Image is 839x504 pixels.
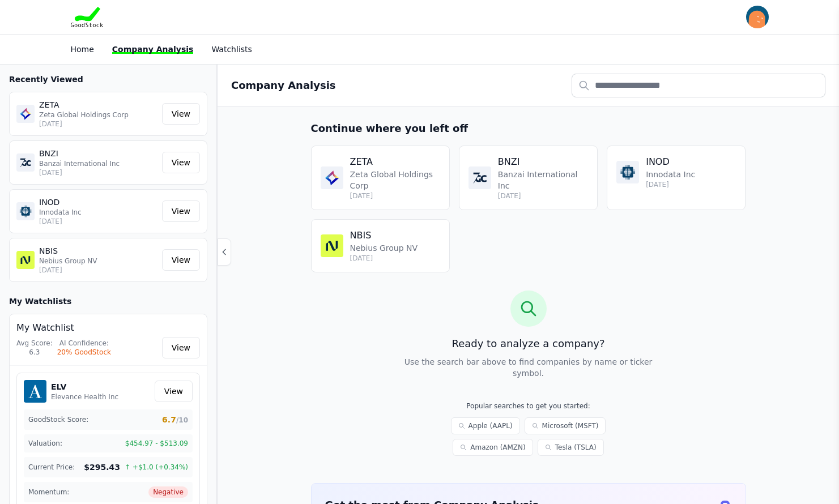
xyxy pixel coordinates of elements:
[28,415,88,424] span: GoodStock Score:
[411,402,646,411] p: Popular searches to get you started:
[39,159,157,168] p: Banzai International Inc
[176,416,188,424] span: /10
[311,336,746,352] h3: Ready to analyze a company?
[321,234,343,257] img: NBIS
[350,155,440,169] h4: ZETA
[498,169,588,191] p: Banzai International Inc
[16,105,35,123] img: ZETA
[39,245,157,257] p: NBIS
[125,463,188,472] span: ↑ +$1.0 (+0.34%)
[51,381,118,392] h5: ELV
[155,381,193,402] a: View
[16,202,35,220] img: INOD
[469,166,491,189] img: BNZI
[39,208,157,217] p: Innodata Inc
[39,119,157,129] p: [DATE]
[39,110,157,119] p: Zeta Global Holdings Corp
[39,257,157,266] p: Nebius Group NV
[350,254,418,263] p: [DATE]
[84,462,120,473] span: $295.43
[498,191,588,200] p: [DATE]
[9,296,71,307] h3: My Watchlists
[321,166,343,189] img: ZETA
[453,439,533,456] a: Amazon (AMZN)
[646,180,695,189] p: [DATE]
[28,463,75,472] span: Current Price:
[162,200,200,222] a: View
[71,45,94,54] a: Home
[525,417,606,434] a: Microsoft (MSFT)
[311,146,450,210] a: ZETA ZETA Zeta Global Holdings Corp [DATE]
[350,191,440,200] p: [DATE]
[28,439,62,448] span: Valuation:
[57,348,111,357] div: 20% GoodStock
[350,229,418,242] h4: NBIS
[211,45,252,54] a: Watchlists
[16,348,53,357] div: 6.3
[16,321,200,335] h4: My Watchlist
[538,439,604,456] a: Tesla (TSLA)
[162,414,188,425] span: 6.7
[28,488,69,497] span: Momentum:
[24,380,46,403] img: ELV
[451,417,520,434] a: Apple (AAPL)
[350,169,440,191] p: Zeta Global Holdings Corp
[311,219,450,272] a: NBIS NBIS Nebius Group NV [DATE]
[311,121,746,136] h3: Continue where you left off
[16,339,53,348] div: Avg Score:
[148,486,188,498] span: Negative
[162,249,200,271] a: View
[16,251,35,269] img: NBIS
[51,392,118,402] p: Elevance Health Inc
[39,197,157,208] p: INOD
[16,153,35,172] img: BNZI
[746,6,769,28] img: invitee
[350,242,418,254] p: Nebius Group NV
[39,148,157,159] p: BNZI
[402,356,655,379] p: Use the search bar above to find companies by name or ticker symbol.
[71,7,104,27] img: Goodstock Logo
[616,161,639,183] img: INOD
[162,152,200,173] a: View
[39,168,157,177] p: [DATE]
[39,217,157,226] p: [DATE]
[125,439,188,448] span: $454.97 - $513.09
[459,146,598,210] a: BNZI BNZI Banzai International Inc [DATE]
[231,78,336,93] h2: Company Analysis
[646,155,695,169] h4: INOD
[607,146,746,210] a: INOD INOD Innodata Inc [DATE]
[39,266,157,275] p: [DATE]
[57,339,111,348] div: AI Confidence:
[162,103,200,125] a: View
[498,155,588,169] h4: BNZI
[646,169,695,180] p: Innodata Inc
[112,45,194,54] a: Company Analysis
[9,74,207,85] h3: Recently Viewed
[39,99,157,110] p: ZETA
[162,337,200,358] a: View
